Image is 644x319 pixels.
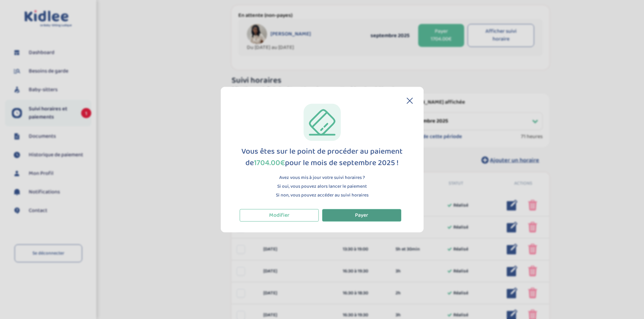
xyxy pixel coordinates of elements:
[240,209,319,221] button: Modifier
[276,174,368,181] p: Avez vous mis à jour votre suivi horaires ?
[276,192,368,199] p: Si non, vous pouvez accéder au suivi horaires
[276,183,368,190] p: Si oui, vous pouvez alors lancer le paiement
[254,157,285,169] span: 1704.00€
[240,146,405,169] div: Vous êtes sur le point de procéder au paiement de pour le mois de septembre 2025 !
[322,209,401,221] button: Payer
[355,211,368,219] span: Payer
